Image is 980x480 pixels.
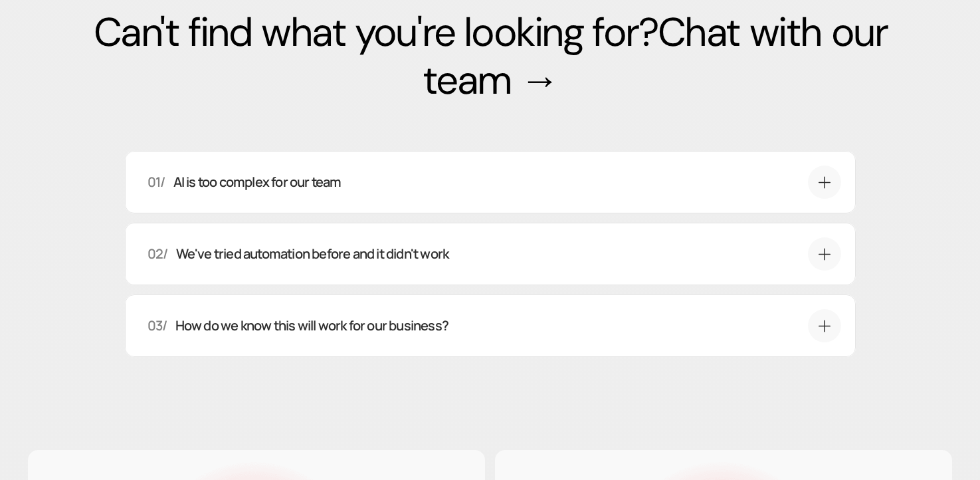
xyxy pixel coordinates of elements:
h2: Can't find what you're looking for? [52,9,929,104]
p: 02/ [147,245,168,263]
p: We've tried automation before and it didn't work [175,245,448,263]
p: AI is too complex for our team [173,173,341,191]
p: 01/ [147,173,165,191]
p: How do we know this will work for our business? [175,316,448,335]
a: Chat with our team → [422,6,896,106]
p: 03/ [147,316,167,335]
